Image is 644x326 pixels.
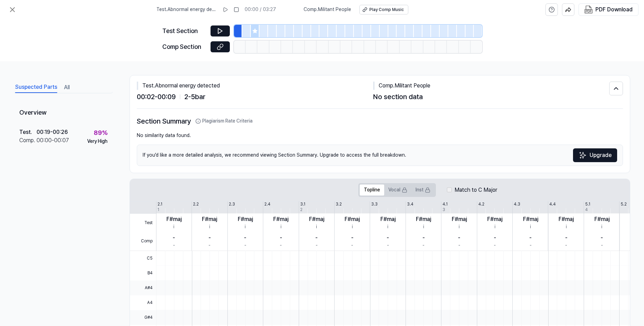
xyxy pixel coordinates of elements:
div: i [459,223,460,230]
div: - [244,234,246,242]
button: All [64,82,70,93]
button: Upgrade [573,148,617,162]
button: Vocal [384,185,411,196]
div: - [565,234,568,242]
div: 1 [157,207,159,213]
div: 4.1 [442,201,448,207]
div: F#maj [487,215,502,223]
div: Play Comp Music [369,7,404,13]
div: - [244,242,246,249]
div: Comp Section [162,42,206,52]
div: 5.2 [621,201,627,207]
div: 4 [585,207,588,213]
div: 3.4 [407,201,413,207]
span: B4 [130,266,156,281]
div: 4.4 [549,201,556,207]
div: - [280,234,282,242]
span: 2 - 5 bar [184,91,205,102]
img: Sparkles [579,151,587,159]
div: i [173,223,174,230]
button: help [545,3,558,16]
div: 00:19 - 00:26 [37,128,68,136]
svg: help [549,6,555,13]
img: share [565,7,571,13]
div: 4.2 [478,201,484,207]
div: - [351,234,354,242]
div: PDF Download [595,5,633,14]
span: A4 [130,295,156,310]
button: Topline [360,185,384,196]
div: F#maj [309,215,324,223]
div: 89 % [94,128,108,138]
div: i [316,223,317,230]
div: - [494,242,496,249]
div: 00:00 / 03:27 [245,6,276,13]
span: Test . Abnormal energy detected [156,6,217,13]
div: i [601,223,602,230]
div: - [494,234,496,242]
div: i [423,223,424,230]
div: If you’d like a more detailed analysis, we recommend viewing Section Summary. Upgrade to access t... [137,145,623,166]
div: F#maj [559,215,574,223]
span: Test [130,214,156,232]
button: Play Comp Music [359,5,408,14]
div: 2.1 [157,201,162,207]
div: i [280,223,282,230]
div: F#maj [523,215,538,223]
div: Test . [19,128,37,136]
label: Match to C Major [454,185,497,194]
div: F#maj [238,215,253,223]
div: - [173,242,175,249]
div: 2.3 [229,201,235,207]
div: 2.2 [193,201,199,207]
div: F#maj [380,215,396,223]
span: Comp [130,232,156,251]
button: PDF Download [583,4,634,15]
div: F#maj [202,215,217,223]
div: Comp . Militant People [373,82,610,90]
div: 3 [442,207,445,213]
a: SparklesUpgrade [573,148,617,162]
div: - [530,242,532,249]
div: Overview [14,103,113,123]
span: G#4 [130,310,156,325]
div: F#maj [594,215,610,223]
div: Test . Abnormal energy detected [137,82,373,90]
img: PDF Download [584,6,593,14]
div: - [208,234,211,242]
div: Test Section [162,26,206,36]
div: i [566,223,567,230]
div: 00:00 - 00:07 [37,136,69,145]
div: No section data [373,91,610,102]
div: F#maj [345,215,360,223]
h2: Section Summary [137,116,623,127]
div: Very High [87,138,108,145]
button: Suspected Parts [15,82,57,93]
div: - [208,242,211,249]
div: i [530,223,531,230]
div: F#maj [416,215,431,223]
div: 3.2 [336,201,342,207]
div: 3.3 [371,201,378,207]
div: - [387,234,389,242]
div: F#maj [273,215,288,223]
div: - [173,234,175,242]
div: F#maj [452,215,467,223]
div: - [601,242,603,249]
div: - [351,242,353,249]
div: - [601,234,603,242]
span: A#4 [130,281,156,295]
div: - [280,242,282,249]
div: - [458,242,460,249]
div: - [316,242,318,249]
div: i [209,223,210,230]
div: i [245,223,246,230]
div: 3.1 [300,201,305,207]
div: - [422,234,425,242]
div: - [422,242,425,249]
span: 00:02 - 00:09 [137,91,176,102]
div: i [387,223,388,230]
div: - [387,242,389,249]
div: 2.4 [264,201,270,207]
